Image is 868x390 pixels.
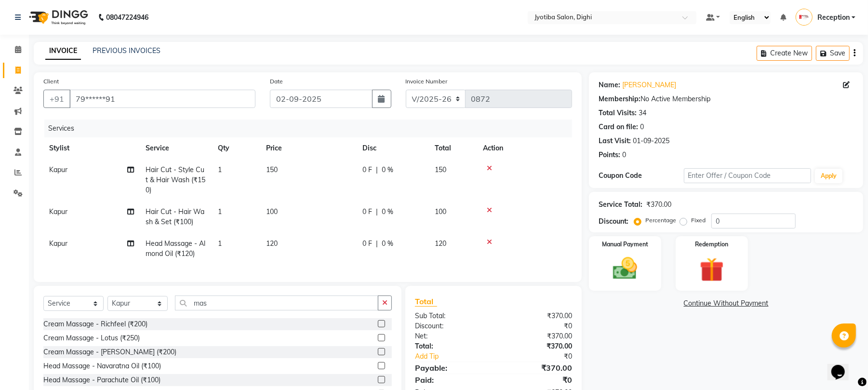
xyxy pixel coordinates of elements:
label: Client [43,77,59,86]
span: 0 % [382,165,393,175]
button: Create New [757,46,812,61]
span: 1 [218,207,222,216]
div: Total Visits: [599,108,637,118]
span: Head Massage - Almond Oil (₹120) [146,239,205,258]
div: ₹370.00 [494,311,579,321]
img: _cash.svg [605,255,645,282]
span: Kapur [49,165,67,174]
th: Total [429,137,477,159]
div: ₹370.00 [494,341,579,351]
div: ₹0 [494,374,579,386]
span: 100 [266,207,278,216]
span: | [376,207,378,217]
iframe: chat widget [828,351,858,380]
div: Head Massage - Parachute Oil (₹100) [43,375,160,385]
b: 08047224946 [106,4,148,31]
div: Membership: [599,94,641,104]
span: Hair Cut - Style Cut & Hair Wash (₹150) [146,165,205,194]
div: 0 [622,150,626,160]
span: 0 % [382,239,393,249]
div: Net: [408,331,494,341]
span: 0 F [362,239,372,249]
img: _gift.svg [692,255,732,285]
button: Save [816,46,850,61]
span: Reception [817,13,850,23]
div: 34 [639,108,646,118]
div: ₹370.00 [494,362,579,374]
label: Fixed [691,216,706,225]
div: Total: [408,341,494,351]
div: ₹370.00 [494,331,579,341]
div: 01-09-2025 [633,136,669,146]
span: 120 [266,239,278,248]
div: Discount: [599,216,628,227]
div: Payable: [408,362,494,374]
label: Invoice Number [406,77,448,86]
input: Enter Offer / Coupon Code [684,168,811,183]
button: +91 [43,90,70,108]
div: Last Visit: [599,136,631,146]
div: No Active Membership [599,94,854,104]
span: 1 [218,165,222,174]
input: Search by Name/Mobile/Email/Code [69,90,255,108]
th: Stylist [43,137,140,159]
div: 0 [640,122,644,132]
span: 1 [218,239,222,248]
img: logo [25,4,91,31]
div: Cream Massage - [PERSON_NAME] (₹200) [43,347,176,357]
span: | [376,165,378,175]
div: Coupon Code [599,171,683,181]
div: Services [44,120,579,137]
div: Name: [599,80,620,90]
button: Apply [815,169,842,183]
img: Reception [796,9,813,26]
a: PREVIOUS INVOICES [93,46,160,55]
span: | [376,239,378,249]
label: Redemption [695,240,728,249]
div: Discount: [408,321,494,331]
span: 100 [435,207,446,216]
span: Kapur [49,239,67,248]
th: Disc [357,137,429,159]
span: Hair Cut - Hair Wash & Set (₹100) [146,207,204,226]
span: 0 F [362,207,372,217]
div: Paid: [408,374,494,386]
span: 0 F [362,165,372,175]
a: [PERSON_NAME] [622,80,676,90]
label: Manual Payment [602,240,648,249]
a: INVOICE [45,42,81,60]
div: Cream Massage - Richfeel (₹200) [43,319,147,329]
span: 120 [435,239,446,248]
div: Sub Total: [408,311,494,321]
th: Price [260,137,357,159]
th: Service [140,137,212,159]
th: Action [477,137,572,159]
div: ₹370.00 [646,200,671,210]
div: Head Massage - Navaratna Oil (₹100) [43,361,161,371]
div: Cream Massage - Lotus (₹250) [43,333,140,343]
div: ₹0 [508,351,579,362]
a: Add Tip [408,351,508,362]
div: Service Total: [599,200,642,210]
label: Percentage [645,216,676,225]
label: Date [270,77,283,86]
div: ₹0 [494,321,579,331]
input: Search or Scan [175,296,378,310]
span: 150 [266,165,278,174]
span: Total [415,296,437,307]
span: 0 % [382,207,393,217]
div: Points: [599,150,620,160]
div: Card on file: [599,122,638,132]
span: Kapur [49,207,67,216]
a: Continue Without Payment [591,298,861,309]
span: 150 [435,165,446,174]
th: Qty [212,137,260,159]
